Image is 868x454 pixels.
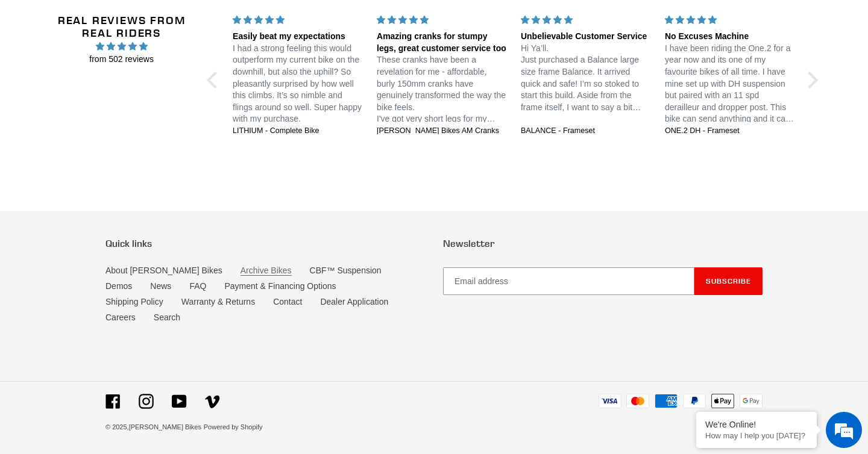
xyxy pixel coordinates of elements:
span: Subscribe [706,276,751,285]
a: Payment & Financing Options [224,281,336,291]
a: Warranty & Returns [181,297,255,306]
a: News [150,281,171,291]
a: Careers [105,313,136,322]
div: 5 stars [233,14,362,26]
a: About [PERSON_NAME] Bikes [105,266,222,275]
div: Chat with us now [81,67,221,83]
p: Hi Ya’ll. Just purchased a Balance large size frame Balance. It arrived quick and safe! I’m so st... [521,43,650,114]
div: 5 stars [377,14,506,26]
p: How may I help you today? [705,431,808,440]
a: LITHIUM - Complete Bike [233,126,362,137]
p: Quick links [105,238,425,249]
div: We're Online! [705,420,808,429]
span: We're online! [70,152,166,273]
a: Powered by Shopify [204,423,263,431]
p: Newsletter [443,238,763,249]
div: Navigation go back [13,66,31,84]
div: Easily beat my expectations [233,31,362,43]
a: [PERSON_NAME] Bikes AM Cranks [377,126,506,137]
p: I have been riding the One.2 for a year now and its one of my favourite bikes of all time. I have... [665,43,794,125]
div: Minimize live chat window [198,6,227,35]
a: FAQ [189,281,206,291]
input: Email address [443,267,694,295]
button: Subscribe [694,267,763,295]
p: These cranks have been a revelation for me - affordable, burly 150mm cranks have genuinely transf... [377,54,506,125]
small: © 2025, [105,423,201,431]
div: 5 stars [665,14,794,26]
a: Search [154,313,180,322]
div: No Excuses Machine [665,31,794,43]
div: Unbelievable Customer Service [521,31,650,43]
p: I had a strong feeling this would outperform my current bike on the downhill, but also the uphill... [233,43,362,125]
a: [PERSON_NAME] Bikes [129,423,201,431]
div: 5 stars [521,14,650,26]
a: Demos [105,281,132,291]
a: Archive Bikes [241,266,292,276]
a: Dealer Application [320,297,388,306]
img: d_696896380_company_1647369064580_696896380 [39,60,69,90]
div: Amazing cranks for stumpy legs, great customer service too [377,31,506,54]
h2: Real Reviews from Real Riders [43,14,200,40]
a: BALANCE - Frameset [521,126,650,137]
a: Contact [273,297,302,306]
span: from 502 reviews [43,53,200,66]
textarea: Type your message and hit 'Enter' [6,329,230,371]
a: ONE.2 DH - Frameset [665,126,794,137]
a: Shipping Policy [105,297,163,306]
a: CBF™ Suspension [310,266,382,275]
span: 4.96 stars [43,40,200,53]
